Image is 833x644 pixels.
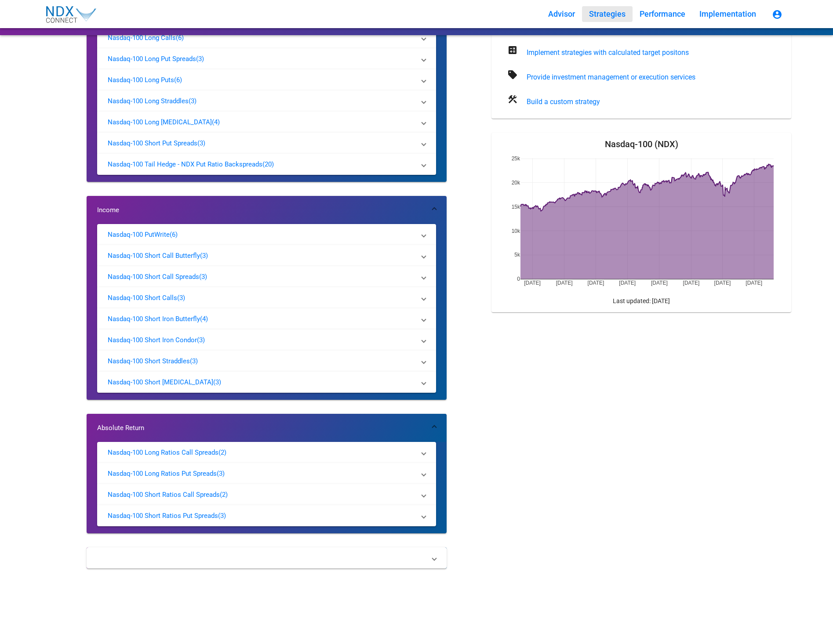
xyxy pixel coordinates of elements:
p: (6) [176,33,184,42]
mat-expansion-panel-header: Nasdaq-100 Short Ratios Call Spreads(2) [97,484,436,505]
p: (6) [174,76,182,84]
mat-expansion-panel-header: Nasdaq-100 Short Ratios Put Spreads(3) [97,505,436,526]
p: Nasdaq-100 Long Ratios Call Spreads [108,448,218,457]
mat-expansion-panel-header: Nasdaq-100 Tail Hedge - NDX Put Ratio Backspreads(20) [97,154,436,175]
p: Nasdaq-100 Short Call Butterfly [108,251,200,260]
p: Nasdaq-100 Short Ratios Put Spreads [108,511,218,520]
button: Implementation [692,6,763,22]
p: Nasdaq-100 Short Put Spreads [108,139,197,148]
mat-expansion-panel-header: Nasdaq-100 Long Straddles(3) [97,90,436,112]
mat-icon: calculate [506,43,520,57]
p: Nasdaq-100 Long Ratios Put Spreads [108,469,217,478]
mat-panel-title: Absolute Return [97,423,426,432]
mat-expansion-panel-header: Nasdaq-100 Long Put Spreads(3) [97,48,436,69]
p: Nasdaq-100 Long Puts [108,76,174,84]
p: Nasdaq-100 Long Calls [108,33,176,42]
mat-expansion-panel-header: Nasdaq-100 Short Call Butterfly(3) [97,245,436,266]
mat-icon: account_circle [772,9,782,20]
mat-expansion-panel-header: Nasdaq-100 PutWrite(6) [97,224,436,245]
p: (2) [218,448,226,457]
button: Performance [633,6,692,22]
p: Nasdaq-100 Short Iron Condor [108,336,197,344]
div: Build a custom strategy [527,98,777,106]
p: (6) [170,230,178,239]
p: (4) [200,315,208,323]
p: Nasdaq-100 Tail Hedge - NDX Put Ratio Backspreads [108,160,262,169]
mat-icon: sell [506,68,520,82]
p: (2) [220,490,228,499]
p: (3) [190,357,198,365]
p: (3) [218,511,226,520]
span: Advisor [548,9,575,18]
span: Implementation [699,9,756,18]
p: Nasdaq-100 Long Straddles [108,97,189,105]
p: Nasdaq-100 PutWrite [108,230,170,239]
mat-expansion-panel-header: Other [87,547,447,568]
div: Last updated: [DATE] [498,297,784,305]
p: (3) [217,469,225,478]
mat-expansion-panel-header: Nasdaq-100 Long Puts(6) [97,69,436,90]
p: (3) [177,293,185,302]
p: Nasdaq-100 Short Calls [108,293,177,302]
p: Nasdaq-100 Short [MEDICAL_DATA] [108,378,213,387]
mat-expansion-panel-header: Absolute Return [87,414,447,442]
p: (3) [189,97,196,105]
p: (3) [197,139,205,148]
mat-panel-title: Income [97,206,426,214]
img: NDX_Connect_Logo-01.svg [42,2,100,26]
mat-expansion-panel-header: Nasdaq-100 Short Put Spreads(3) [97,133,436,154]
mat-icon: construction [506,92,520,106]
p: Nasdaq-100 Long [MEDICAL_DATA] [108,118,212,127]
p: Nasdaq-100 Short Call Spreads [108,272,199,281]
div: Provide investment management or execution services [527,73,777,82]
div: Income [87,224,447,400]
mat-expansion-panel-header: Nasdaq-100 Long [MEDICAL_DATA](4) [97,112,436,133]
p: (3) [196,54,204,63]
p: (4) [212,118,220,127]
p: (3) [197,336,205,344]
mat-expansion-panel-header: Nasdaq-100 Short Calls(3) [97,287,436,308]
p: Nasdaq-100 Long Put Spreads [108,54,196,63]
span: Strategies [589,9,626,18]
mat-panel-title: Other [97,554,426,562]
mat-expansion-panel-header: Nasdaq-100 Short Iron Condor(3) [97,329,436,351]
div: Absolute Return [87,442,447,533]
div: Implement strategies with calculated target positons [527,48,777,57]
p: (3) [199,272,207,281]
p: (20) [262,160,274,169]
p: Nasdaq-100 Short Iron Butterfly [108,315,200,323]
mat-expansion-panel-header: Nasdaq-100 Short Iron Butterfly(4) [97,308,436,329]
span: Performance [640,9,685,18]
mat-expansion-panel-header: Nasdaq-100 Short [MEDICAL_DATA](3) [97,372,436,393]
p: (3) [213,378,221,387]
button: Advisor [541,6,582,22]
mat-expansion-panel-header: Nasdaq-100 Long Calls(6) [97,27,436,48]
button: Strategies [582,6,633,22]
mat-expansion-panel-header: Nasdaq-100 Long Ratios Put Spreads(3) [97,463,436,484]
mat-expansion-panel-header: Nasdaq-100 Long Ratios Call Spreads(2) [97,442,436,463]
p: Nasdaq-100 Short Ratios Call Spreads [108,490,220,499]
mat-expansion-panel-header: Nasdaq-100 Short Straddles(3) [97,351,436,372]
p: (3) [200,251,208,260]
p: Nasdaq-100 Short Straddles [108,357,190,365]
mat-card-title: Nasdaq-100 (NDX) [605,140,678,148]
div: Hedging [87,6,447,182]
mat-expansion-panel-header: Nasdaq-100 Short Call Spreads(3) [97,266,436,287]
mat-expansion-panel-header: Income [87,196,447,224]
